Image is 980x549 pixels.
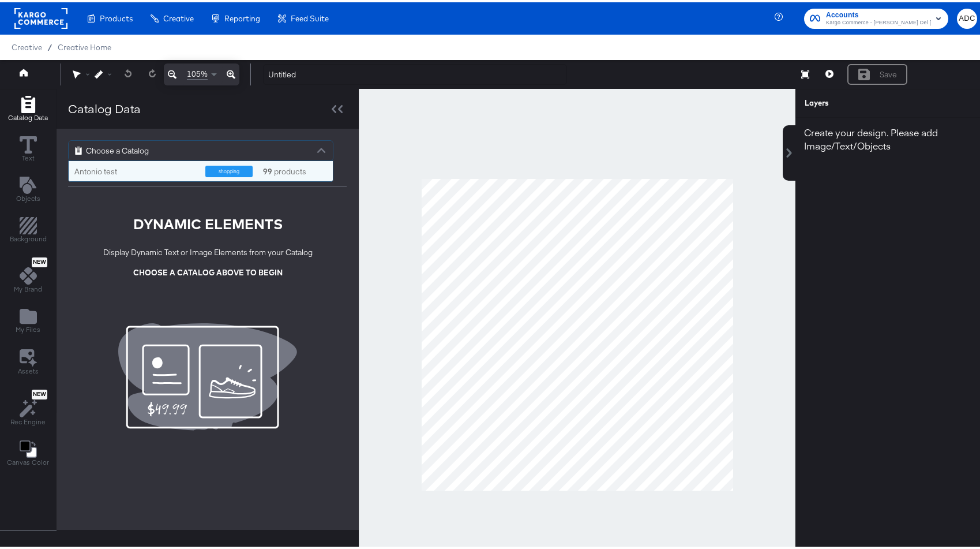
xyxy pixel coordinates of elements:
span: Background [10,232,47,241]
button: Add Text [9,171,47,204]
button: Text [13,131,44,164]
button: ADC [957,6,977,27]
button: NewMy Brand [7,253,49,296]
button: Add Rectangle [1,91,55,124]
span: Objects [16,192,40,201]
span: My Files [16,323,40,332]
span: New [32,256,47,264]
a: Creative Home [58,40,111,50]
div: Antonio test [74,164,197,175]
button: NewRec Engine [3,384,52,428]
span: / [42,40,58,50]
span: Text [22,151,35,160]
span: Creative [12,40,42,50]
button: Add Files [9,303,47,336]
span: Creative [163,12,194,21]
span: Choose a Catalog [86,139,149,158]
strong: 99 [261,164,274,175]
div: products [261,164,296,175]
button: Assets [11,343,46,377]
span: Feed Suite [291,12,329,21]
button: AccountsKargo Commerce - [PERSON_NAME] Del [PERSON_NAME] [804,6,948,27]
span: ADC [962,10,973,23]
span: Assets [18,364,39,374]
div: DYNAMIC ELEMENTS [133,212,283,231]
span: Products [100,12,133,21]
span: Reporting [224,12,260,21]
span: Catalog Data [8,111,48,120]
div: Layers [805,95,922,106]
div: CHOOSE A CATALOG ABOVE TO BEGIN [133,265,283,276]
span: My Brand [14,282,42,292]
div: Display Dynamic Text or Image Elements from your Catalog [103,245,313,256]
span: New [32,389,47,396]
span: Canvas Color [7,455,49,465]
span: Kargo Commerce - [PERSON_NAME] Del [PERSON_NAME] [826,16,931,25]
span: 105% [187,66,208,77]
div: grid [69,159,333,179]
div: shopping [205,163,253,175]
span: Rec Engine [10,415,46,424]
button: Add Rectangle [3,212,54,245]
span: Accounts [826,7,931,19]
div: Catalog Data [68,98,141,115]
